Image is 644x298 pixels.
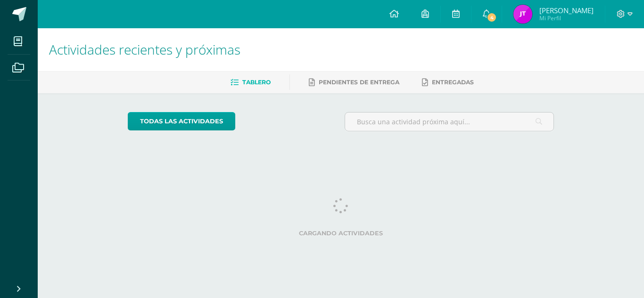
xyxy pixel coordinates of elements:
[345,113,554,131] input: Busca una actividad próxima aquí...
[432,79,474,86] span: Entregadas
[128,112,235,130] a: todas las Actividades
[319,79,399,86] span: Pendientes de entrega
[128,230,554,237] label: Cargando actividades
[487,12,497,23] span: 4
[309,75,399,90] a: Pendientes de entrega
[242,79,271,86] span: Tablero
[539,14,594,22] span: Mi Perfil
[231,75,271,90] a: Tablero
[539,6,594,15] span: [PERSON_NAME]
[513,5,532,24] img: 12c8e9fd370cddd27b8f04261aae6b27.png
[422,75,474,90] a: Entregadas
[49,40,240,58] span: Actividades recientes y próximas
